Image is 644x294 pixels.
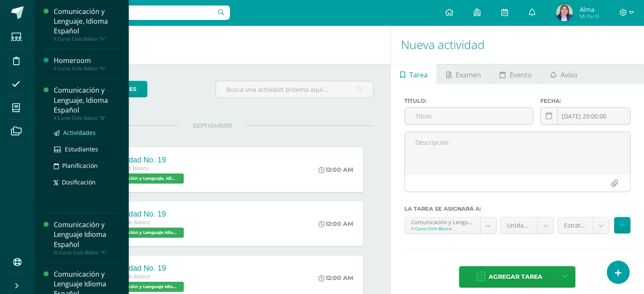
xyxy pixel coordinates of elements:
[540,98,630,104] label: Fecha:
[65,145,98,153] span: Estudiantes
[99,173,184,184] span: Comunicación y Lenguaje, Idioma Español 'B'
[579,13,599,20] span: Mi Perfil
[54,85,118,115] div: Comunicación y Lenguaje, Idioma Español
[54,56,118,71] a: HomeroomII Curso Ciclo Básico "A"
[54,220,118,255] a: Comunicación y Lenguaje Idioma EspañolIII Curso Ciclo Básico "A"
[54,250,118,256] div: III Curso Ciclo Básico "A"
[456,65,481,85] span: Examen
[510,65,532,85] span: Evento
[63,129,96,137] span: Actividades
[318,274,353,282] div: 12:00 AM
[62,178,96,186] span: Dosificación
[54,56,118,66] div: Homeroom
[411,225,474,231] div: II Curso Ciclo Básico
[39,5,230,20] input: Busca un usuario...
[54,115,118,121] div: II Curso Ciclo Básico "B"
[490,64,541,84] a: Evento
[99,282,184,292] span: Comunicación y Lenguaje Idioma Español 'B'
[54,85,118,121] a: Comunicación y Lenguaje, Idioma EspañolII Curso Ciclo Básico "B"
[404,206,630,212] label: La tarea se asignará a:
[500,217,554,234] a: Unidad 4
[405,108,533,124] input: Título
[401,25,634,64] h1: Nueva actividad
[564,217,586,234] span: Estrategias de lectura (10.0%)
[54,7,118,36] div: Comunicación y Lenguaje, Idioma Español
[216,81,373,98] input: Busca una actividad próxima aquí...
[488,267,542,287] span: Agregar tarea
[54,36,118,42] div: II Curso Ciclo Básico "A"
[507,217,531,234] span: Unidad 4
[541,64,586,84] a: Aviso
[318,166,353,173] div: 12:00 AM
[437,64,490,84] a: Examen
[54,7,118,42] a: Comunicación y Lenguaje, Idioma EspañolII Curso Ciclo Básico "A"
[391,64,437,84] a: Tarea
[411,217,474,225] div: Comunicación y Lenguaje, Idioma Español 'A'
[44,25,380,64] h1: Actividades
[556,4,573,21] img: 4ef993094213c5b03b2ee2ce6609450d.png
[579,5,599,14] span: Alma
[404,98,533,104] label: Título:
[561,65,578,85] span: Aviso
[179,122,245,129] span: SEPTIEMBRE
[558,217,609,234] a: Estrategias de lectura (10.0%)
[54,177,118,187] a: Dosificación
[62,162,98,170] span: Planificación
[405,217,496,234] a: Comunicación y Lenguaje, Idioma Español 'A'II Curso Ciclo Básico
[54,66,118,71] div: II Curso Ciclo Básico "A"
[318,220,353,228] div: 12:00 AM
[409,65,428,85] span: Tarea
[54,161,118,170] a: Planificación
[99,228,184,238] span: Comunicación y Lenguaje Idioma Español 'A'
[541,108,630,124] input: Fecha de entrega
[99,210,186,219] div: PMA Unidad No. 19
[99,264,186,273] div: PMA Unidad No. 19
[54,128,118,137] a: Actividades
[99,156,186,165] div: PMA Unidad No. 19
[54,220,118,249] div: Comunicación y Lenguaje Idioma Español
[54,144,118,154] a: Estudiantes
